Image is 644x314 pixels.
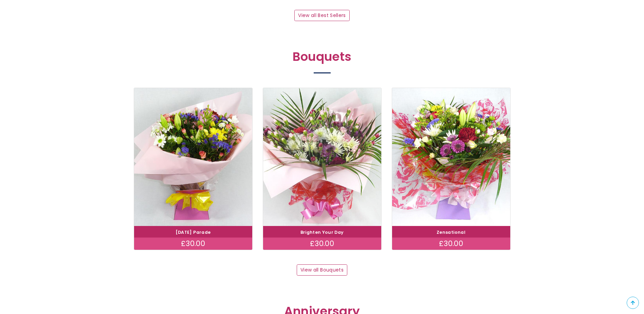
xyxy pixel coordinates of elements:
img: Brighten Your Day [256,80,388,234]
div: £30.00 [263,238,381,250]
a: View all Best Sellers [294,10,350,21]
img: Carnival Parade [134,88,252,226]
a: Zensational [437,229,465,235]
a: Brighten Your Day [300,229,344,235]
div: £30.00 [134,238,252,250]
h2: Bouquets [174,50,470,68]
a: [DATE] Parade [176,229,211,235]
img: Zensational [392,88,510,226]
a: View all Bouquets [297,264,348,276]
div: £30.00 [392,238,510,250]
